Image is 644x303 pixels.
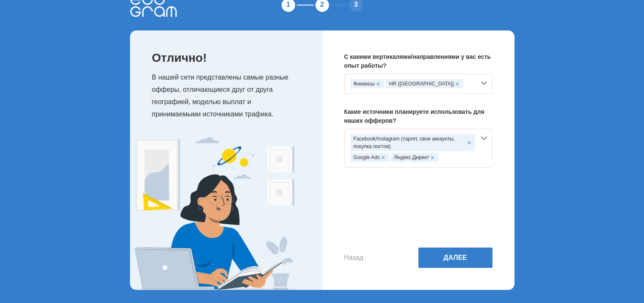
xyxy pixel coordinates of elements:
[344,107,492,125] p: Какие источники планируете использовать для наших офферов?
[350,79,384,88] div: Финансы
[344,52,492,70] p: С какими вертикалями/направлениями у вас есть опыт работы?
[130,137,299,289] img: Expert Image
[350,153,389,162] div: Google Ads
[386,79,464,88] div: HR ([GEOGRAPHIC_DATA])
[344,254,364,262] button: Назад
[152,72,305,120] p: В нашей сети представлены самые разные офферы, отличающиеся друг от друга географией, моделью вып...
[391,153,439,162] div: Яндекс.Директ
[152,52,305,63] p: Отлично!
[350,134,475,151] div: Facebook/Instagram (таргет, свои аккаунты, покупка постов)
[418,248,492,268] button: Далее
